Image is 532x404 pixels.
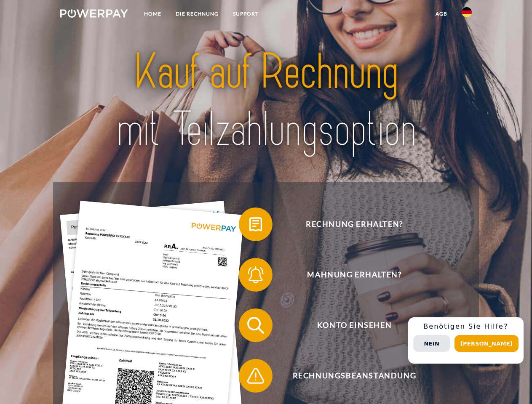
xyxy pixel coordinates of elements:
button: [PERSON_NAME] [454,335,519,352]
img: title-powerpay_de.svg [80,40,452,161]
img: logo-powerpay-white.svg [60,9,128,18]
button: Nein [413,335,450,352]
button: Mahnung erhalten? [239,258,458,292]
button: Konto einsehen [239,308,458,342]
a: SUPPORT [226,6,266,21]
span: Konto einsehen [251,308,457,342]
h3: Benötigen Sie Hilfe? [413,322,519,331]
img: de [462,7,472,17]
button: Rechnung erhalten? [239,207,458,241]
img: qb_bill.svg [245,214,266,235]
img: qb_search.svg [245,315,266,336]
span: Mahnung erhalten? [251,258,457,292]
a: DIE RECHNUNG [168,6,226,21]
img: qb_bell.svg [245,264,266,285]
span: Rechnung erhalten? [251,207,457,241]
button: Rechnungsbeanstandung [239,359,458,393]
img: qb_warning.svg [245,365,266,386]
a: agb [428,6,454,21]
a: Home [137,6,168,21]
span: Rechnungsbeanstandung [251,359,457,393]
div: Schnellhilfe [408,317,524,364]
